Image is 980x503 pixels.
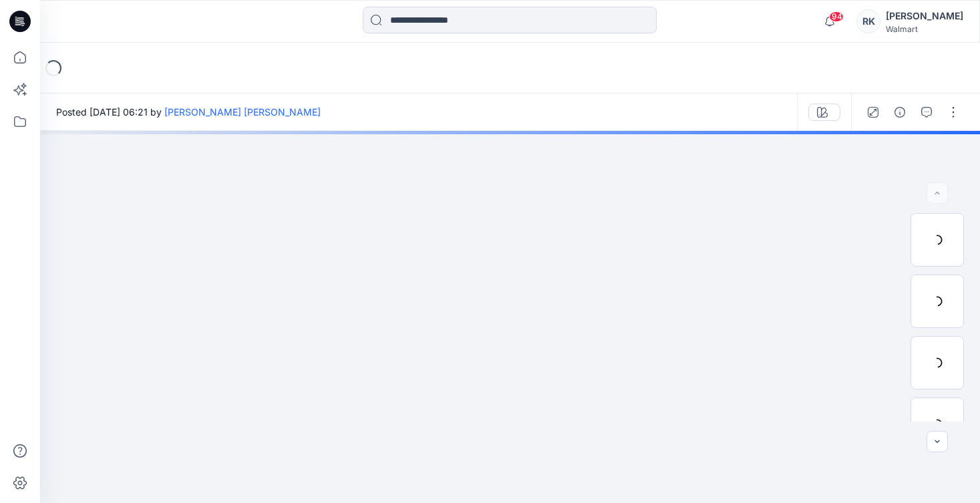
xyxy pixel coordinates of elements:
[856,9,880,33] div: RK
[889,102,911,123] button: Details
[56,105,321,119] span: Posted [DATE] 06:21 by
[829,11,844,22] span: 94
[886,24,963,34] div: Walmart
[164,106,321,118] a: [PERSON_NAME] ​[PERSON_NAME]
[886,8,963,24] div: [PERSON_NAME]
